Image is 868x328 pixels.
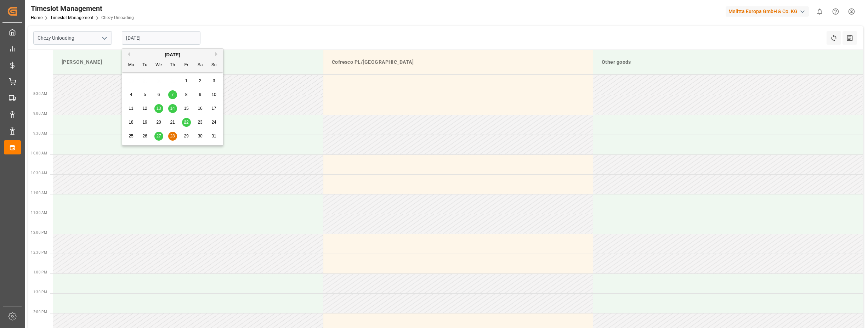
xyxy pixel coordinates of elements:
[33,131,47,135] span: 9:30 AM
[182,118,191,127] div: Choose Friday, August 22nd, 2025
[726,6,809,17] div: Melitta Europa GmbH & Co. KG
[184,134,188,138] span: 29
[210,118,219,127] div: Choose Sunday, August 24th, 2025
[122,51,223,58] div: [DATE]
[198,134,202,138] span: 30
[210,104,219,113] div: Choose Sunday, August 17th, 2025
[182,77,191,85] div: Choose Friday, August 1st, 2025
[196,132,205,141] div: Choose Saturday, August 30th, 2025
[199,78,202,83] span: 2
[211,92,216,97] span: 10
[130,92,132,97] span: 4
[211,106,216,111] span: 17
[196,118,205,127] div: Choose Saturday, August 23rd, 2025
[170,134,175,138] span: 28
[196,61,205,70] div: Sa
[812,4,828,19] button: show 0 new notifications
[141,104,149,113] div: Choose Tuesday, August 12th, 2025
[31,171,47,175] span: 10:30 AM
[31,15,42,20] a: Home
[124,74,221,143] div: month 2025-08
[127,118,136,127] div: Choose Monday, August 18th, 2025
[168,90,177,99] div: Choose Thursday, August 7th, 2025
[184,120,188,125] span: 22
[127,104,136,113] div: Choose Monday, August 11th, 2025
[182,104,191,113] div: Choose Friday, August 15th, 2025
[31,250,47,254] span: 12:30 PM
[142,134,147,138] span: 26
[50,15,93,20] a: Timeslot Management
[33,92,47,96] span: 8:30 AM
[154,61,163,70] div: We
[210,90,219,99] div: Choose Sunday, August 10th, 2025
[142,106,147,111] span: 12
[211,134,216,138] span: 31
[122,31,200,45] input: DD-MM-YYYY
[185,92,188,97] span: 8
[210,61,219,70] div: Su
[213,78,215,83] span: 3
[599,56,857,69] div: Other goods
[129,134,133,138] span: 25
[144,92,146,97] span: 5
[168,61,177,70] div: Th
[184,106,188,111] span: 15
[154,118,163,127] div: Choose Wednesday, August 20th, 2025
[156,120,161,125] span: 20
[211,120,216,125] span: 24
[31,231,47,234] span: 12:00 PM
[33,270,47,274] span: 1:00 PM
[158,92,160,97] span: 6
[129,106,133,111] span: 11
[726,5,812,18] button: Melitta Europa GmbH & Co. KG
[154,132,163,141] div: Choose Wednesday, August 27th, 2025
[329,56,587,69] div: Cofresco PL/[GEOGRAPHIC_DATA]
[31,211,47,215] span: 11:30 AM
[171,92,174,97] span: 7
[168,104,177,113] div: Choose Thursday, August 14th, 2025
[185,78,188,83] span: 1
[127,61,136,70] div: Mo
[33,310,47,314] span: 2:00 PM
[141,132,149,141] div: Choose Tuesday, August 26th, 2025
[196,77,205,85] div: Choose Saturday, August 2nd, 2025
[141,61,149,70] div: Tu
[182,132,191,141] div: Choose Friday, August 29th, 2025
[141,118,149,127] div: Choose Tuesday, August 19th, 2025
[168,118,177,127] div: Choose Thursday, August 21st, 2025
[33,290,47,294] span: 1:30 PM
[196,104,205,113] div: Choose Saturday, August 16th, 2025
[170,106,175,111] span: 14
[156,134,161,138] span: 27
[31,3,134,14] div: Timeslot Management
[127,90,136,99] div: Choose Monday, August 4th, 2025
[141,90,149,99] div: Choose Tuesday, August 5th, 2025
[170,120,175,125] span: 21
[199,92,202,97] span: 9
[215,52,220,56] button: Next Month
[196,90,205,99] div: Choose Saturday, August 9th, 2025
[33,112,47,115] span: 9:00 AM
[31,151,47,155] span: 10:00 AM
[168,132,177,141] div: Choose Thursday, August 28th, 2025
[210,132,219,141] div: Choose Sunday, August 31st, 2025
[142,120,147,125] span: 19
[828,4,844,19] button: Help Center
[126,52,130,56] button: Previous Month
[210,77,219,85] div: Choose Sunday, August 3rd, 2025
[33,31,112,45] input: Type to search/select
[154,90,163,99] div: Choose Wednesday, August 6th, 2025
[198,106,202,111] span: 16
[99,33,109,44] button: open menu
[59,56,317,69] div: [PERSON_NAME]
[129,120,133,125] span: 18
[198,120,202,125] span: 23
[154,104,163,113] div: Choose Wednesday, August 13th, 2025
[182,90,191,99] div: Choose Friday, August 8th, 2025
[31,191,47,195] span: 11:00 AM
[182,61,191,70] div: Fr
[156,106,161,111] span: 13
[127,132,136,141] div: Choose Monday, August 25th, 2025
